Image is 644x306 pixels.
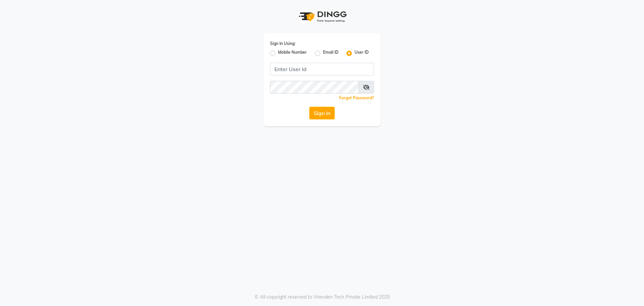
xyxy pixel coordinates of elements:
a: Forgot Password? [339,95,374,100]
label: User ID [355,49,369,57]
img: logo1.svg [295,7,349,27]
button: Sign In [309,107,335,119]
label: Sign In Using: [270,41,296,47]
input: Username [270,81,359,94]
input: Username [270,63,374,75]
label: Email ID [323,49,338,57]
label: Mobile Number [278,49,307,57]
